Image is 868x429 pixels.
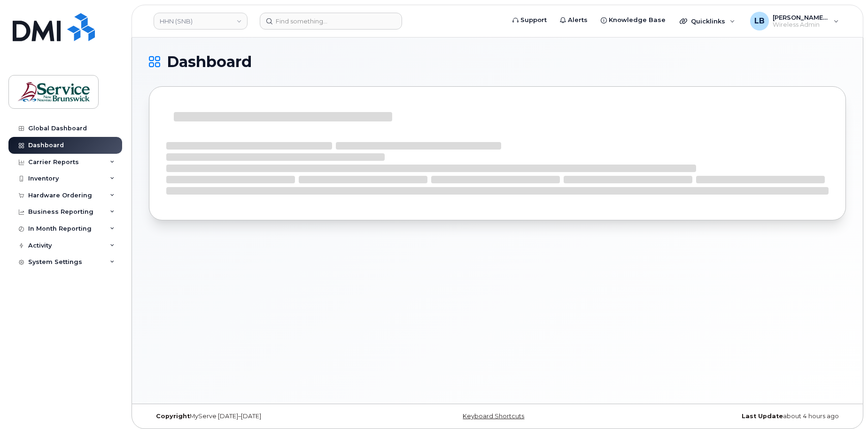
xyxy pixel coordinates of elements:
a: Keyboard Shortcuts [463,413,524,420]
strong: Last Update [742,413,783,420]
strong: Copyright [156,413,190,420]
span: Dashboard [167,55,252,69]
div: MyServe [DATE]–[DATE] [149,413,381,420]
div: about 4 hours ago [613,413,846,420]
